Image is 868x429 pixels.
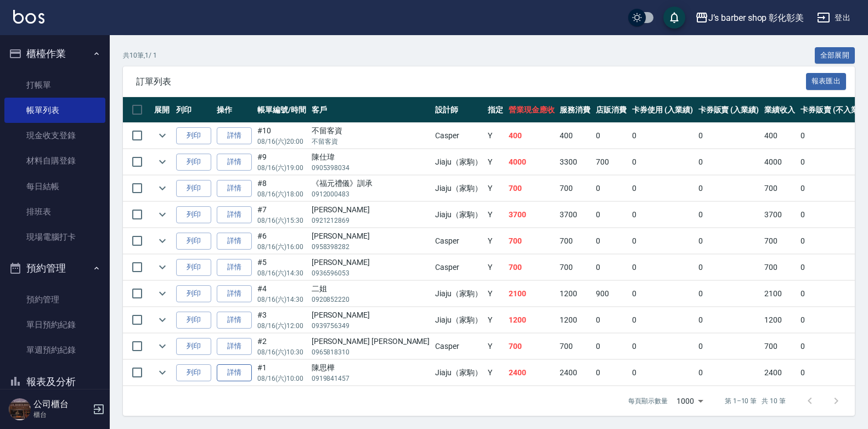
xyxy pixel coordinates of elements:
td: 1200 [762,307,798,333]
td: #6 [255,228,309,254]
td: Y [485,360,506,386]
td: 0 [593,176,629,201]
td: 0 [696,202,762,228]
td: 0 [593,307,629,333]
p: 0919841457 [312,374,430,383]
td: 900 [593,281,629,307]
td: 700 [557,255,593,280]
button: J’s barber shop 彰化彰美 [691,7,808,29]
p: 0921212869 [312,216,430,225]
td: Jiaju（家駒） [432,307,485,333]
p: 0958398282 [312,242,430,252]
td: Y [485,228,506,254]
button: expand row [154,127,171,144]
a: 帳單列表 [4,98,105,123]
th: 指定 [485,97,506,123]
td: 0 [629,202,696,228]
td: #8 [255,176,309,201]
p: 0920852220 [312,295,430,304]
td: 0 [593,202,629,228]
td: Y [485,334,506,359]
a: 單週預約紀錄 [4,337,105,363]
button: expand row [154,285,171,302]
td: 1200 [506,307,557,333]
td: 0 [696,228,762,254]
th: 營業現金應收 [506,97,557,123]
a: 現場電腦打卡 [4,224,105,250]
td: Y [485,307,506,333]
button: expand row [154,338,171,354]
td: Jiaju（家駒） [432,202,485,228]
button: 列印 [176,127,211,144]
td: 0 [593,334,629,359]
button: 列印 [176,154,211,171]
th: 服務消費 [557,97,593,123]
td: #7 [255,202,309,228]
p: 08/16 (六) 19:00 [257,163,306,173]
td: 2400 [506,360,557,386]
td: 700 [506,334,557,359]
td: 0 [696,281,762,307]
a: 詳情 [217,285,252,302]
a: 詳情 [217,154,252,171]
p: 0912000483 [312,189,430,199]
p: 0936596053 [312,268,430,278]
div: 陳仕瑋 [312,151,430,163]
td: 0 [696,123,762,149]
button: 登出 [813,8,855,28]
a: 現金收支登錄 [4,123,105,148]
p: 每頁顯示數量 [628,396,668,406]
button: expand row [154,180,171,196]
td: 0 [593,360,629,386]
td: 700 [762,176,798,201]
td: 0 [629,255,696,280]
button: expand row [154,233,171,249]
td: Y [485,281,506,307]
td: #9 [255,149,309,175]
td: 400 [762,123,798,149]
td: Casper [432,123,485,149]
td: 0 [696,360,762,386]
th: 操作 [214,97,255,123]
td: 3700 [557,202,593,228]
a: 每日結帳 [4,174,105,199]
p: 08/16 (六) 10:30 [257,347,306,357]
td: Jiaju（家駒） [432,281,485,307]
button: expand row [154,206,171,223]
button: 報表及分析 [4,368,105,396]
td: #10 [255,123,309,149]
td: 700 [762,255,798,280]
p: 08/16 (六) 16:00 [257,242,306,252]
td: Casper [432,255,485,280]
th: 展開 [151,97,173,123]
a: 詳情 [217,364,252,381]
button: expand row [154,312,171,328]
button: 列印 [176,206,211,223]
span: 訂單列表 [136,76,806,87]
div: J’s barber shop 彰化彰美 [708,11,804,25]
td: #2 [255,334,309,359]
div: [PERSON_NAME] [312,230,430,242]
td: 700 [506,228,557,254]
td: 2400 [762,360,798,386]
td: 0 [629,176,696,201]
div: [PERSON_NAME] [312,204,430,216]
td: Y [485,176,506,201]
th: 卡券販賣 (入業績) [696,97,762,123]
td: 0 [629,334,696,359]
a: 預約管理 [4,287,105,312]
td: 700 [557,334,593,359]
td: 4000 [506,149,557,175]
td: Casper [432,334,485,359]
th: 客戶 [309,97,433,123]
p: 08/16 (六) 18:00 [257,189,306,199]
button: expand row [154,154,171,170]
p: 08/16 (六) 14:30 [257,295,306,304]
td: 1200 [557,307,593,333]
button: expand row [154,364,171,381]
td: 700 [506,176,557,201]
a: 詳情 [217,180,252,197]
a: 詳情 [217,233,252,250]
td: 0 [593,123,629,149]
th: 店販消費 [593,97,629,123]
